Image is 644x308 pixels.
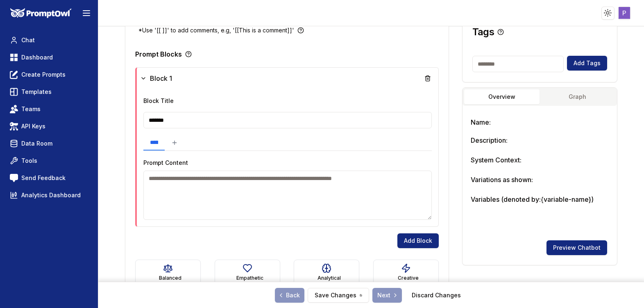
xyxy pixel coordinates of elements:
[294,260,359,287] button: Analytical
[540,89,615,104] button: Graph
[159,273,181,283] div: Balanced
[150,73,172,83] span: Block 1
[10,174,18,182] img: feedback
[398,273,419,283] div: Creative
[135,260,201,287] button: Balanced
[10,8,72,18] img: PromptOwl
[135,51,182,57] p: Prompt Blocks
[7,171,91,185] a: Send Feedback
[546,240,607,255] button: Preview Chatbot
[275,288,304,303] a: Back
[405,288,467,303] button: Discard Changes
[215,260,280,287] button: Empathetic
[7,33,91,48] a: Chat
[472,27,494,37] h3: Tags
[21,53,53,62] span: Dashboard
[567,56,607,71] button: Add Tags
[471,117,609,127] h3: Name:
[619,7,630,19] img: ACg8ocJGHgvPKVbo_Ly5vrZNeNzkDJRWy5S8Y5X5N5ik7tD_SiJhNw=s96-c
[21,122,45,130] span: API Keys
[21,71,66,79] span: Create Prompts
[7,84,91,99] a: Templates
[21,174,66,182] span: Send Feedback
[138,26,294,34] p: *Use '[[ ]]' to add comments, e.g, '[[This is a comment]]'
[471,175,609,185] h3: Variations as shown:
[373,260,439,287] button: Creative
[21,88,52,96] span: Templates
[471,194,609,204] h3: Variables (denoted by: {variable-name} )
[464,89,540,104] button: Overview
[21,36,35,44] span: Chat
[471,155,609,165] h3: System Context:
[7,102,91,116] a: Teams
[7,188,91,203] a: Analytics Dashboard
[397,233,439,248] button: Add Block
[143,97,174,104] label: Block Title
[317,273,341,283] div: Analytical
[471,135,609,145] h3: Description:
[21,139,52,148] span: Data Room
[412,291,461,299] a: Discard Changes
[7,67,91,82] a: Create Prompts
[7,119,91,134] a: API Keys
[7,50,91,65] a: Dashboard
[236,273,263,283] div: Empathetic
[21,191,81,199] span: Analytics Dashboard
[372,288,402,303] a: Next
[21,105,41,113] span: Teams
[7,136,91,151] a: Data Room
[143,159,188,166] label: Prompt Content
[21,157,37,165] span: Tools
[7,153,91,168] a: Tools
[308,288,369,303] button: Save Changes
